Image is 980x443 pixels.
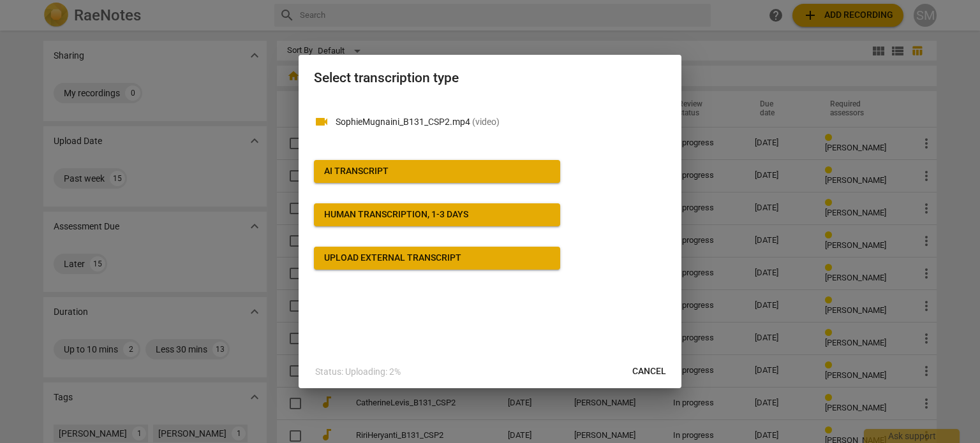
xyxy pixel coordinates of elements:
button: AI Transcript [314,160,560,183]
span: videocam [314,114,329,129]
h2: Select transcription type [314,70,666,86]
span: Cancel [632,365,666,378]
button: Human transcription, 1-3 days [314,203,560,226]
div: Upload external transcript [324,252,461,265]
p: Status: Uploading: 2% [315,365,401,379]
span: ( video ) [472,117,500,127]
div: AI Transcript [324,165,389,178]
button: Upload external transcript [314,247,560,270]
button: Cancel [622,360,676,383]
div: Human transcription, 1-3 days [324,208,468,221]
p: SophieMugnaini_B131_CSP2.mp4(video) [336,115,666,129]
